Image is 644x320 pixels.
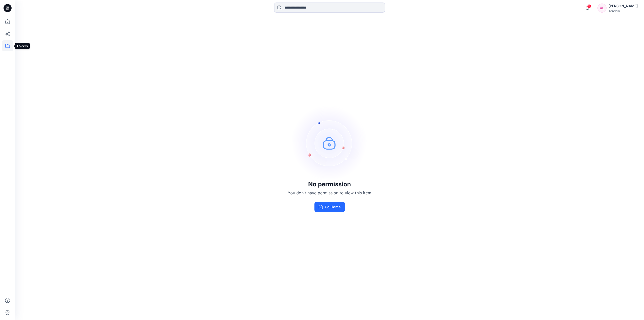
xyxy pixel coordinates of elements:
[597,4,607,13] div: KL
[587,4,591,8] span: 1
[292,105,367,181] img: no-perm.svg
[288,190,371,196] p: You don't have permission to view this item
[609,9,638,13] div: Tendam
[314,202,345,212] button: Go Home
[288,181,371,188] h3: No permission
[609,3,638,9] div: [PERSON_NAME]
